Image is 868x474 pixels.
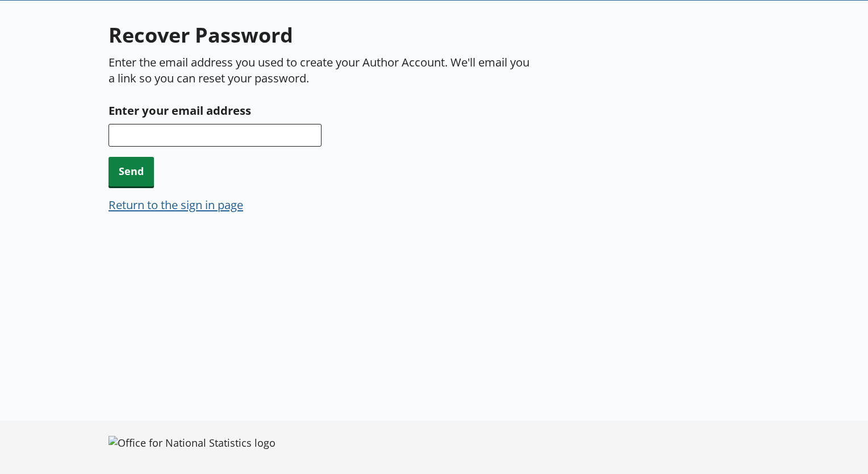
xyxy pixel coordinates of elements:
[108,21,534,49] h1: Recover Password
[108,436,276,450] img: Office for National Statistics logo
[108,101,534,119] label: Enter your email address
[108,54,534,86] p: Enter the email address you used to create your Author Account. We'll email you a link so you can...
[108,157,154,186] button: Send
[108,197,243,213] button: Return to the sign in page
